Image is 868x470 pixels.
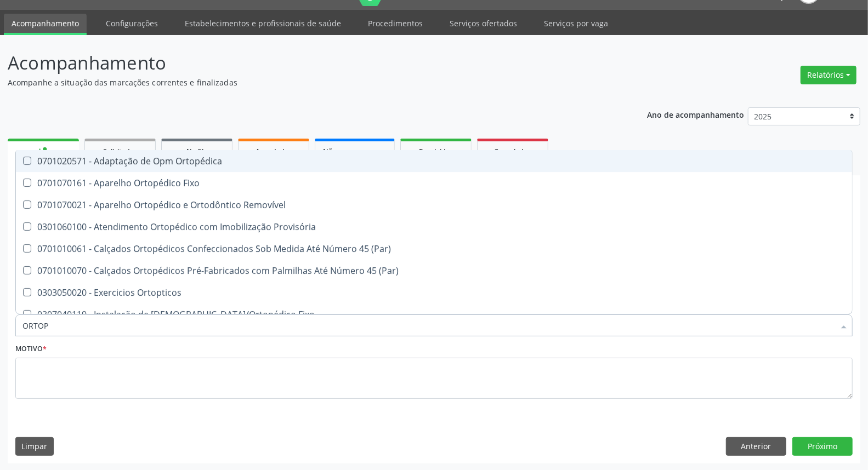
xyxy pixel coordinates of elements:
span: Na fila [186,147,207,156]
button: Relatórios [801,66,856,84]
a: Serviços por vaga [536,14,616,33]
div: 0701010070 - Calçados Ortopédicos Pré-Fabricados com Palmilhas Até Número 45 (Par) [22,266,846,275]
a: Configurações [98,14,166,33]
div: 0307040119 - Instalação de [DEMOGRAPHIC_DATA]/Ortopédico Fixo [22,310,846,319]
div: 0701020571 - Adaptação de Opm Ortopédica [22,157,846,165]
button: Anterior [726,437,786,456]
div: 0701070021 - Aparelho Ortopédico e Ortodôntico Removível [22,200,846,209]
a: Procedimentos [360,14,430,33]
span: Cancelados [495,147,531,156]
p: Acompanhe a situação das marcações correntes e finalizadas [8,77,605,88]
a: Estabelecimentos e profissionais de saúde [177,14,349,33]
div: 0301060100 - Atendimento Ortopédico com Imobilização Provisória [22,222,846,231]
p: Ano de acompanhamento [647,107,744,121]
a: Serviços ofertados [442,14,525,33]
a: Acompanhamento [4,14,87,35]
span: Agendados [256,147,292,156]
span: Solicitados [103,147,137,156]
div: 0303050020 - Exercicios Ortopticos [22,288,846,297]
span: Resolvidos [419,147,453,156]
input: Buscar por procedimentos [22,314,835,336]
div: 0701070161 - Aparelho Ortopédico Fixo [22,179,846,187]
label: Motivo [15,341,47,358]
div: 0701010061 - Calçados Ortopédicos Confeccionados Sob Medida Até Número 45 (Par) [22,244,846,253]
div: person_add [37,145,49,157]
p: Acompanhamento [8,49,605,77]
button: Próximo [792,437,853,456]
span: Não compareceram [323,147,387,156]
